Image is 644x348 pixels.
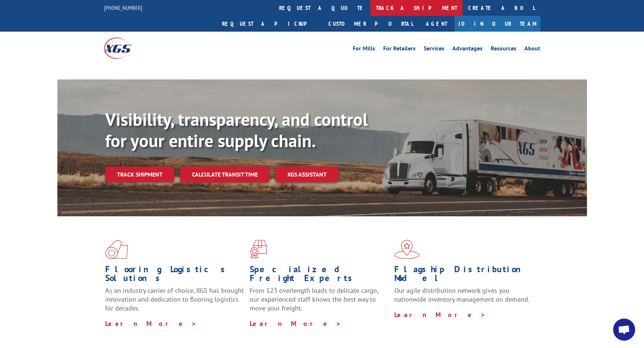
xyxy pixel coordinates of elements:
h1: Flagship Distribution Model [394,265,533,286]
a: XGS ASSISTANT [275,167,338,182]
a: Learn More > [250,319,341,328]
a: Resources [491,46,516,54]
a: About [524,46,540,54]
p: From 123 overlength loads to delicate cargo, our experienced staff knows the best way to move you... [250,286,389,319]
img: xgs-icon-focused-on-flooring-red [250,240,267,259]
a: Join Our Team [455,16,540,32]
a: Advantages [452,46,483,54]
a: Request a pickup [217,16,323,32]
span: Our agile distribution network gives you nationwide inventory management on demand. [394,286,530,303]
h1: Specialized Freight Experts [250,265,389,286]
a: Services [424,46,444,54]
a: For Retailers [383,46,416,54]
a: For Mills [353,46,375,54]
h1: Flooring Logistics Solutions [105,265,244,286]
img: xgs-icon-flagship-distribution-model-red [394,240,420,259]
b: Visibility, transparency, and control for your entire supply chain. [105,108,368,152]
a: Customer Portal [323,16,419,32]
div: Open chat [613,319,635,341]
a: [PHONE_NUMBER] [104,4,142,11]
a: Calculate transit time [180,167,270,182]
span: As an industry carrier of choice, XGS has brought innovation and dedication to flooring logistics... [105,286,244,312]
img: xgs-icon-total-supply-chain-intelligence-red [105,240,128,259]
a: Learn More > [105,319,197,328]
a: Track shipment [105,167,174,182]
a: Learn More > [394,310,486,319]
a: Agent [419,16,455,32]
